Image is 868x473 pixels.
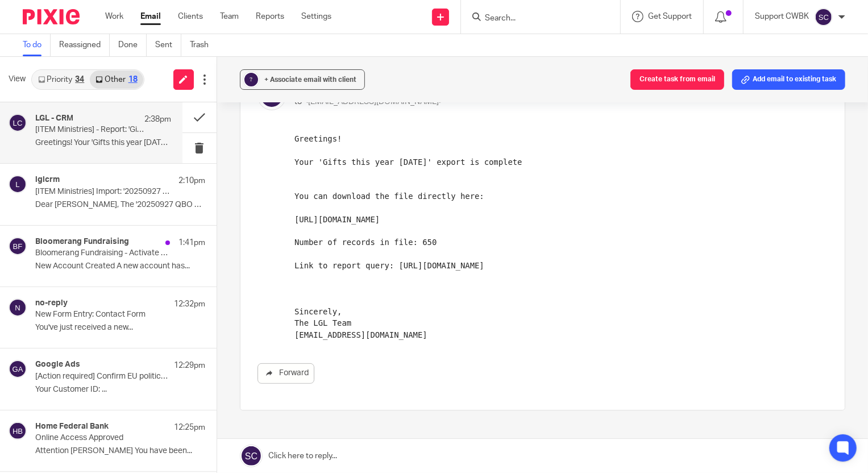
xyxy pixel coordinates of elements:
a: Sent [155,34,181,56]
h4: Home Federal Bank [35,422,109,431]
p: Attention [PERSON_NAME] You have been... [35,446,205,456]
p: Support CWBK [755,11,809,22]
p: Bloomerang Fundraising - Activate User Account for [PERSON_NAME] Community School, Inc [35,248,171,258]
button: Create task from email [630,69,724,90]
p: 2:10pm [178,175,205,186]
img: svg%3E [9,422,27,440]
h4: Bloomerang Fundraising [35,237,129,247]
span: View [9,73,26,85]
p: Your Customer ID: ... [35,385,205,395]
img: svg%3E [9,175,27,193]
p: New Account Created A new account has... [35,262,205,271]
input: Search [484,14,586,24]
p: 12:29pm [174,360,205,371]
a: Email [140,11,161,22]
a: Work [105,11,123,22]
p: You've just received a new... [35,323,205,333]
button: Add email to existing task [732,69,845,90]
p: Greetings! Your 'Gifts this year [DATE]'... [35,138,171,148]
a: Clients [178,11,203,22]
span: Get Support [648,13,692,20]
h4: no-reply [35,298,68,308]
span: + Associate email with client [264,76,356,83]
img: Pixie [23,9,80,24]
div: 34 [75,76,84,84]
img: svg%3E [9,237,27,255]
p: New Form Entry: Contact Form [35,310,171,320]
a: Priority34 [32,70,90,89]
p: Dear [PERSON_NAME], The '20250927 QBO 1-13 to 1-13... [35,200,205,210]
p: 12:32pm [174,298,205,310]
div: ? [244,73,258,86]
p: [ITEM Ministries] - Report: 'Gifts this year [DATE]' is complete. [35,125,144,135]
h4: LGL - CRM [35,114,73,123]
img: svg%3E [9,114,27,132]
p: 2:38pm [144,114,171,125]
a: Reports [256,11,284,22]
p: Online Access Approved [35,433,171,443]
p: [ITEM Ministries] Import: '20250927 QBO 1-13 to 1-13 donations.xlsx' is complete [35,187,171,197]
a: Trash [190,34,217,56]
p: [Action required] Confirm EU political ads [35,372,171,381]
p: 12:25pm [174,422,205,433]
h4: lglcrm [35,175,60,185]
div: 18 [128,76,138,84]
button: ? + Associate email with client [240,69,365,90]
a: Forward [258,363,314,384]
a: Settings [301,11,331,22]
img: svg%3E [9,360,27,378]
img: svg%3E [815,8,833,26]
p: 1:41pm [178,237,205,248]
a: Team [220,11,239,22]
a: Done [118,34,147,56]
a: Reassigned [59,34,110,56]
img: svg%3E [9,298,27,317]
a: To do [23,34,51,56]
h4: Google Ads [35,360,80,370]
a: Other18 [90,70,143,89]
